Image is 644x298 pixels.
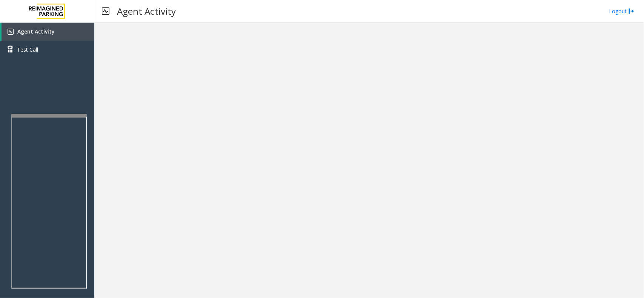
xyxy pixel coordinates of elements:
[17,28,55,35] span: Agent Activity
[113,2,180,20] h3: Agent Activity
[8,29,14,35] img: 'icon'
[102,2,109,20] img: pageIcon
[609,7,635,15] a: Logout
[17,46,38,53] span: Test Call
[629,7,635,15] img: logout
[2,23,94,41] a: Agent Activity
